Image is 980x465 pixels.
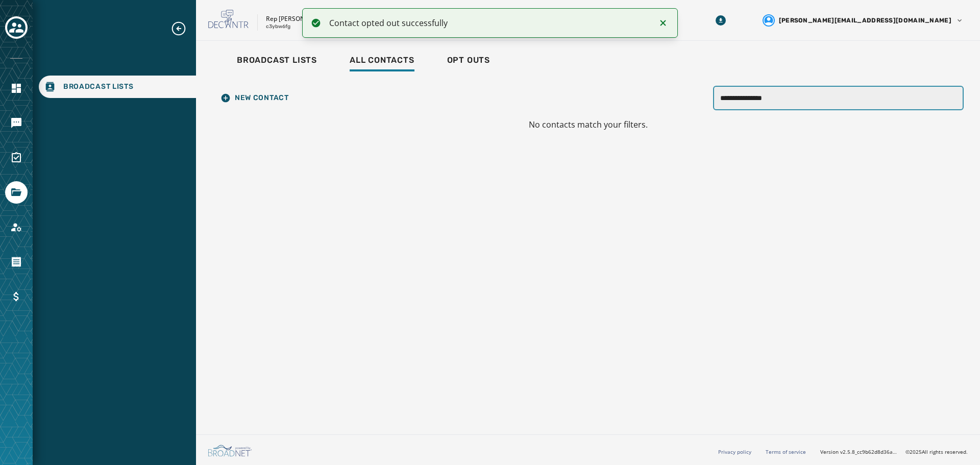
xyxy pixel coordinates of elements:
a: Navigate to Broadcast Lists [39,76,196,98]
a: Navigate to Account [5,216,28,238]
span: Opt Outs [447,55,490,65]
button: Download Menu [712,11,730,30]
div: Contact opted out successfully [329,17,649,29]
span: All Contacts [350,55,414,65]
a: All Contacts [341,50,423,74]
p: Rep [PERSON_NAME] [266,15,327,23]
a: Navigate to Home [5,77,28,100]
span: New Contact [220,93,289,103]
div: No contacts match your filters. [212,118,964,131]
span: [PERSON_NAME][EMAIL_ADDRESS][DOMAIN_NAME] [779,16,951,25]
a: Navigate to Files [5,181,28,204]
a: Navigate to Surveys [5,146,28,169]
button: Toggle account select drawer [5,16,28,39]
a: Terms of service [766,448,806,455]
span: Broadcast Lists [63,82,134,92]
a: Navigate to Orders [5,251,28,273]
span: Broadcast Lists [237,55,317,65]
button: New Contact [212,87,297,109]
button: User settings [758,10,968,31]
span: v2.5.8_cc9b62d8d36ac40d66e6ee4009d0e0f304571100 [840,448,897,456]
p: c3ybw6fg [266,23,290,31]
a: Privacy policy [718,448,751,455]
button: Expand sub nav menu [170,20,195,37]
a: Broadcast Lists [229,50,325,74]
span: © 2025 All rights reserved. [905,448,968,455]
span: Version [820,448,897,456]
a: Navigate to Messaging [5,112,28,134]
a: Navigate to Billing [5,285,28,308]
a: Opt Outs [439,50,498,74]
